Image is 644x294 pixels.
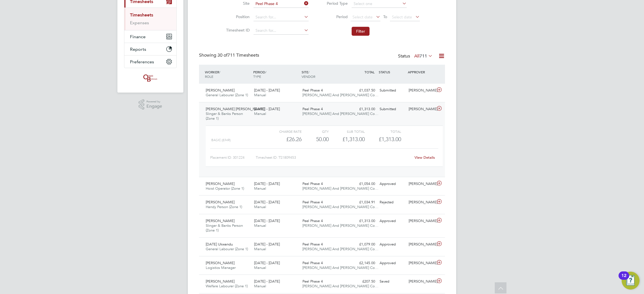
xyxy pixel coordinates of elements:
[206,261,235,265] span: [PERSON_NAME]
[302,186,378,191] span: [PERSON_NAME] And [PERSON_NAME] Co…
[348,86,377,95] div: £1,037.50
[377,216,406,226] div: Approved
[217,52,259,58] span: 711 Timesheets
[206,107,264,111] span: [PERSON_NAME] [PERSON_NAME]
[348,105,377,114] div: £1,313.00
[254,242,280,247] span: [DATE] - [DATE]
[206,242,233,247] span: [DATE] Ukwandu
[302,223,378,228] span: [PERSON_NAME] And [PERSON_NAME] Co…
[206,223,243,233] span: Slinger & Banks Person (Zone 1)
[254,111,266,116] span: Manual
[206,265,236,270] span: Logistics Manager
[206,186,244,191] span: Hoist Operator (Zone 1)
[302,111,378,116] span: [PERSON_NAME] And [PERSON_NAME] Co…
[256,153,411,162] div: Timesheet ID: TS1809453
[348,179,377,189] div: £1,054.00
[377,198,406,207] div: Rejected
[406,198,435,207] div: [PERSON_NAME]
[146,104,162,109] span: Engage
[224,1,250,6] label: Site
[124,43,176,55] button: Reports
[414,53,433,59] label: All
[206,200,235,204] span: [PERSON_NAME]
[254,181,280,186] span: [DATE] - [DATE]
[377,240,406,249] div: Approved
[302,107,323,111] span: Peel Phase 4
[124,30,176,43] button: Finance
[224,28,250,33] label: Timesheet ID
[254,93,266,97] span: Manual
[302,74,315,79] span: VENDOR
[206,93,248,97] span: General Labourer (Zone 1)
[302,128,329,135] div: QTY
[254,218,280,223] span: [DATE] - [DATE]
[266,135,302,144] div: £26.26
[254,265,266,270] span: Manual
[323,14,348,19] label: Period
[206,247,248,251] span: General Labourer (Zone 1)
[406,67,435,77] div: APPROVER
[302,135,329,144] div: 50.00
[382,13,389,20] span: To
[348,259,377,268] div: £2,145.00
[377,259,406,268] div: Approved
[398,52,434,60] div: Status
[124,74,177,83] a: Go to home page
[254,204,266,209] span: Manual
[124,56,176,68] button: Preferences
[302,218,323,223] span: Peel Phase 4
[308,70,309,74] span: /
[377,179,406,189] div: Approved
[348,277,377,286] div: £207.50
[323,1,348,6] label: Period Type
[352,15,373,20] span: Select date
[266,128,302,135] div: Charge rate
[302,265,378,270] span: [PERSON_NAME] And [PERSON_NAME] Co…
[254,261,280,265] span: [DATE] - [DATE]
[254,27,309,35] input: Search for...
[254,88,280,93] span: [DATE] - [DATE]
[206,218,235,223] span: [PERSON_NAME]
[329,135,365,144] div: £1,313.00
[300,67,349,81] div: SITE
[302,242,323,247] span: Peel Phase 4
[205,74,213,79] span: ROLE
[224,14,250,19] label: Position
[377,67,406,77] div: STATUS
[206,111,243,121] span: Slinger & Banks Person (Zone 1)
[124,8,176,30] div: Timesheets
[406,240,435,249] div: [PERSON_NAME]
[254,279,280,284] span: [DATE] - [DATE]
[352,27,370,36] button: Filter
[406,216,435,226] div: [PERSON_NAME]
[199,52,260,58] div: Showing
[622,272,640,290] button: Open Resource Center, 12 new notifications
[379,136,401,143] span: £1,313.00
[348,216,377,226] div: £1,313.00
[302,93,378,97] span: [PERSON_NAME] And [PERSON_NAME] Co…
[146,99,162,104] span: Powered by
[302,279,323,284] span: Peel Phase 4
[130,12,153,18] a: Timesheets
[406,105,435,114] div: [PERSON_NAME]
[217,52,228,58] span: 30 of
[142,74,158,83] img: oneillandbrennan-logo-retina.png
[348,198,377,207] div: £1,034.91
[206,279,235,284] span: [PERSON_NAME]
[406,179,435,189] div: [PERSON_NAME]
[265,70,266,74] span: /
[206,88,235,93] span: [PERSON_NAME]
[130,34,146,39] span: Finance
[302,200,323,204] span: Peel Phase 4
[130,47,146,52] span: Reports
[365,128,401,135] div: Total
[139,99,162,110] a: Powered byEngage
[406,259,435,268] div: [PERSON_NAME]
[348,240,377,249] div: £1,079.00
[254,200,280,204] span: [DATE] - [DATE]
[211,138,231,142] span: Basic (£/HR)
[392,15,412,20] span: Select date
[253,74,261,79] span: TYPE
[302,284,378,288] span: [PERSON_NAME] And [PERSON_NAME] Co…
[130,59,154,64] span: Preferences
